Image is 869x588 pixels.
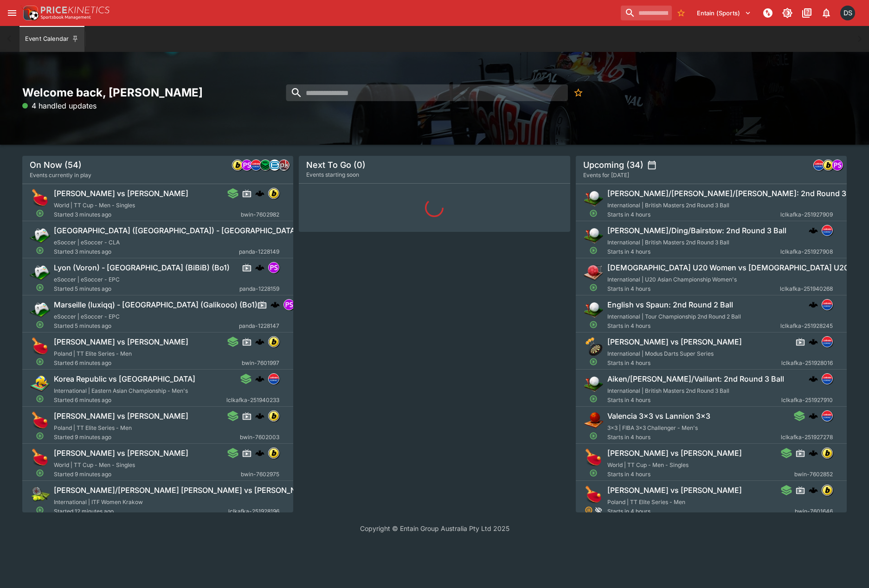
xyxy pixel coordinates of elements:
[607,284,780,294] span: Starts in 4 hours
[54,486,380,495] h6: [PERSON_NAME]/[PERSON_NAME] [PERSON_NAME] vs [PERSON_NAME]/[PERSON_NAME]
[607,507,795,516] span: Starts in 4 hours
[270,160,280,170] img: betradar.png
[241,160,252,171] div: pandascore
[780,321,833,331] span: lclkafka-251928245
[54,300,257,310] h6: Marseille (luxiqq) - [GEOGRAPHIC_DATA] (Galikooo) (Bo1)
[255,337,264,346] div: cerberus
[607,202,729,209] span: International | British Masters 2nd Round 3 Ball
[269,411,279,421] img: bwin.png
[30,188,50,208] img: table_tennis.png
[54,350,132,357] span: Poland | TT Elite Series - Men
[255,189,264,198] div: cerberus
[251,160,262,171] div: lclkafka
[255,263,264,272] div: cerberus
[822,410,833,422] div: lclkafka
[809,300,818,309] div: cerberus
[809,374,818,383] div: cerberus
[30,171,91,180] span: Events currently in play
[607,374,784,384] h6: Aiken/[PERSON_NAME]/Vaillant: 2nd Round 3 Ball
[268,262,279,273] div: pandascore
[240,433,279,442] span: bwin-7602003
[585,506,593,514] svg: Suspended
[54,276,120,283] span: eSoccer | eSoccer - EPC
[818,5,835,21] button: Notifications
[822,337,832,347] img: lclkafka.png
[30,447,50,468] img: table_tennis.png
[30,225,50,245] img: esports.png
[809,300,818,309] img: logo-cerberus.svg
[284,300,294,310] img: pandascore.png
[54,210,241,219] span: Started 3 minutes ago
[621,6,672,20] input: search
[809,337,818,346] img: logo-cerberus.svg
[54,247,239,256] span: Started 3 minutes ago
[794,470,833,479] span: bwin-7602852
[589,320,598,329] svg: Open
[760,5,776,21] button: NOT Connected to PK
[607,499,685,505] span: Poland | TT Elite Series - Men
[54,448,188,458] h6: [PERSON_NAME] vs [PERSON_NAME]
[255,374,264,383] img: logo-cerberus.svg
[41,6,109,13] img: PriceKinetics
[242,358,279,368] span: bwin-7601997
[822,485,832,495] img: bwin.png
[780,284,833,294] span: lclkafka-251940268
[809,411,818,421] div: cerberus
[607,276,737,283] span: International | U20 Asian Championship Women's
[269,262,279,273] img: pandascore.png
[36,246,44,255] svg: Open
[270,300,280,309] div: cerberus
[269,448,279,458] img: bwin.png
[583,447,604,468] img: table_tennis.png
[228,507,279,516] span: lclkafka-251928196
[54,202,135,209] span: World | TT Cup - Men - Singles
[30,410,50,431] img: table_tennis.png
[822,299,833,310] div: lclkafka
[255,448,264,458] div: cerberus
[54,433,240,442] span: Started 9 minutes ago
[674,6,689,20] button: No Bookmarks
[823,160,833,170] img: bwin.png
[809,226,818,235] div: cerberus
[570,84,587,101] button: No Bookmarks
[822,373,833,384] div: lclkafka
[255,411,264,421] img: logo-cerberus.svg
[607,396,781,405] span: Starts in 4 hours
[822,411,832,421] img: lclkafka.png
[607,189,861,198] h6: [PERSON_NAME]/[PERSON_NAME]/[PERSON_NAME]: 2nd Round 3 Ball
[36,209,44,217] svg: Open
[242,160,252,170] img: pandascore.png
[268,373,279,384] div: lclkafka
[583,485,604,505] img: table_tennis.png
[20,4,39,22] img: PriceKinetics Logo
[781,433,833,442] span: lclkafka-251927278
[241,210,279,219] span: bwin-7602982
[840,6,855,20] div: Daniel Solti
[268,336,279,347] div: bwin
[232,160,243,171] div: bwin
[822,300,832,310] img: lclkafka.png
[798,5,815,21] button: Documentation
[589,283,598,292] svg: Open
[813,160,824,171] div: lclkafka
[589,358,598,366] svg: Open
[583,336,604,357] img: darts.png
[22,85,293,100] h2: Welcome back, [PERSON_NAME]
[607,321,780,331] span: Starts in 4 hours
[241,470,279,479] span: bwin-7602975
[239,247,279,256] span: panda-1228149
[607,461,689,468] span: World | TT Cup - Men - Singles
[226,396,279,405] span: lclkafka-251940233
[607,387,729,394] span: International | British Masters 2nd Round 3 Ball
[607,337,742,347] h6: [PERSON_NAME] vs [PERSON_NAME]
[607,411,710,421] h6: Valencia 3x3 vs Lannion 3x3
[647,160,657,170] button: settings
[780,210,833,219] span: lclkafka-251927909
[607,300,733,310] h6: English vs Spaun: 2nd Round 2 Ball
[822,374,832,384] img: lclkafka.png
[809,486,818,495] img: logo-cerberus.svg
[283,299,295,310] div: pandascore
[607,470,794,479] span: Starts in 4 hours
[36,506,44,514] svg: Open
[278,160,290,171] div: pricekinetics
